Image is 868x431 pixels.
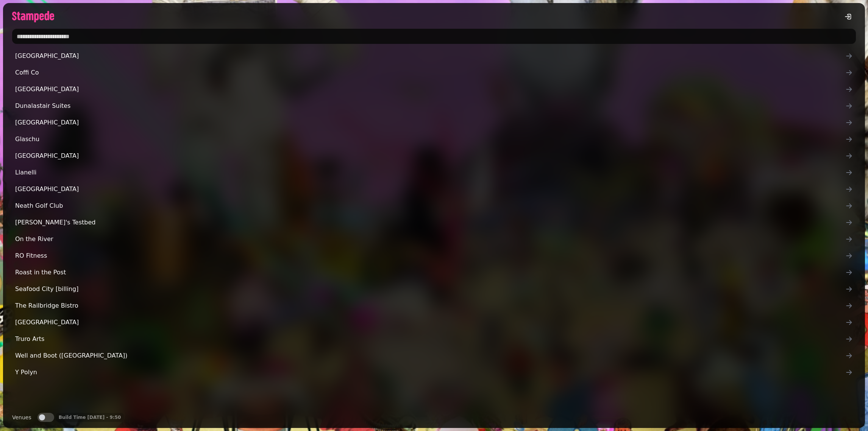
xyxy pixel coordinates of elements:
[12,282,856,297] a: Seafood City [billing]
[15,368,845,377] span: Y Polyn
[12,65,856,80] a: Coffi Co
[15,351,845,360] span: Well and Boot ([GEOGRAPHIC_DATA])
[15,151,845,160] span: [GEOGRAPHIC_DATA]
[12,298,856,313] a: The Railbridge Bistro
[15,85,845,94] span: [GEOGRAPHIC_DATA]
[12,348,856,363] a: Well and Boot ([GEOGRAPHIC_DATA])
[59,414,121,420] p: Build Time [DATE] - 9:50
[15,318,845,327] span: [GEOGRAPHIC_DATA]
[12,315,856,330] a: [GEOGRAPHIC_DATA]
[15,235,845,244] span: On the River
[12,265,856,280] a: Roast in the Post
[12,365,856,380] a: Y Polyn
[15,201,845,210] span: Neath Golf Club
[15,218,845,227] span: [PERSON_NAME]'s Testbed
[12,132,856,147] a: Glaschu
[15,168,845,177] span: Llanelli
[12,198,856,213] a: Neath Golf Club
[12,413,31,422] label: Venues
[12,331,856,347] a: Truro Arts
[15,251,845,260] span: RO Fitness
[12,48,856,64] a: [GEOGRAPHIC_DATA]
[12,165,856,180] a: Llanelli
[12,98,856,114] a: Dunalastair Suites
[12,215,856,230] a: [PERSON_NAME]'s Testbed
[15,68,845,77] span: Coffi Co
[15,268,845,277] span: Roast in the Post
[841,9,856,24] button: logout
[12,82,856,97] a: [GEOGRAPHIC_DATA]
[12,248,856,263] a: RO Fitness
[15,118,845,127] span: [GEOGRAPHIC_DATA]
[12,232,856,247] a: On the River
[15,335,845,344] span: Truro Arts
[12,182,856,197] a: [GEOGRAPHIC_DATA]
[12,148,856,163] a: [GEOGRAPHIC_DATA]
[12,115,856,130] a: [GEOGRAPHIC_DATA]
[15,135,845,144] span: Glaschu
[15,301,845,310] span: The Railbridge Bistro
[15,101,845,110] span: Dunalastair Suites
[12,11,54,22] img: logo
[15,285,845,294] span: Seafood City [billing]
[15,51,845,61] span: [GEOGRAPHIC_DATA]
[15,185,845,194] span: [GEOGRAPHIC_DATA]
